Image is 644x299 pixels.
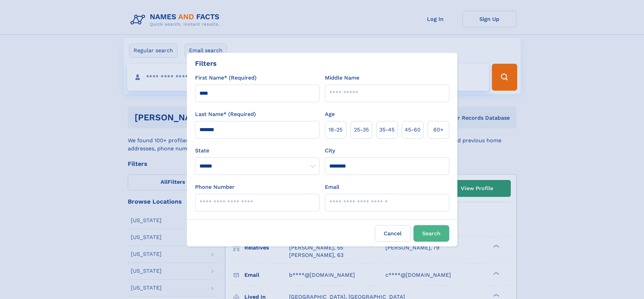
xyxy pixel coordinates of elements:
label: Cancel [375,225,411,242]
span: 60+ [433,126,444,134]
label: Phone Number [195,183,235,191]
label: City [325,147,335,155]
span: 35‑45 [379,126,395,134]
div: Filters [195,58,217,68]
label: First Name* (Required) [195,74,257,82]
label: Middle Name [325,74,359,82]
label: Last Name* (Required) [195,110,256,118]
label: Email [325,183,339,191]
span: 25‑35 [354,126,369,134]
label: State [195,147,319,155]
button: Search [413,225,449,242]
label: Age [325,110,335,118]
span: 18‑25 [329,126,342,134]
span: 45‑60 [405,126,421,134]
